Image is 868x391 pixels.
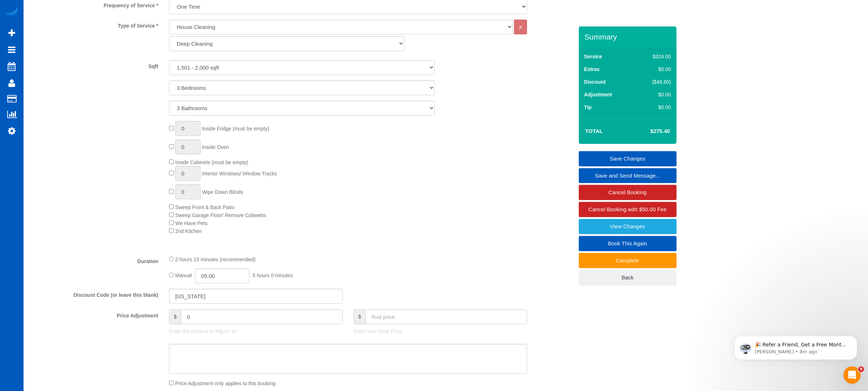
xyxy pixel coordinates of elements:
span: Cancel Booking with $50.00 Fee [589,206,667,212]
p: Enter your Final Price [354,328,527,335]
strong: Total [585,128,603,134]
input: final price [366,309,527,324]
a: Complete [579,253,677,268]
label: Discount Code (or leave this blank) [25,289,164,299]
div: $0.00 [637,104,671,111]
a: View Changes [579,219,677,234]
div: $0.00 [637,91,671,98]
label: Service [584,53,602,60]
span: 9 [858,366,864,372]
label: Type of Service * [25,20,164,29]
span: Inside Cabinets (must be empty) [175,159,248,165]
a: Save Changes [579,151,677,166]
span: 2 hours 15 minutes (recommended) [175,257,256,262]
div: $0.00 [637,66,671,73]
iframe: Intercom notifications message [723,321,868,371]
h3: Summary [585,33,673,41]
img: Automaid Logo [4,7,19,17]
label: Sqft [25,60,164,70]
span: Price Adjustment only applies to this booking [175,380,275,386]
span: Manual [175,273,192,278]
label: Price Adjustment [25,309,164,319]
label: Tip [584,104,592,111]
span: Sweep Front & Back Patio [175,204,234,210]
a: Save and Send Message... [579,168,677,183]
label: Discount [584,78,606,86]
label: Adjustment [584,91,612,98]
a: Book This Again [579,236,677,251]
span: $ [354,309,366,324]
a: Cancel Booking with $50.00 Fee [579,202,677,217]
span: Inside Oven [202,144,229,150]
label: Extras [584,66,600,73]
h4: $275.40 [628,128,670,134]
iframe: Intercom live chat [843,366,861,384]
div: ($48.60) [637,78,671,86]
span: Sweep Garage Floor/ Remove Cobwebs [175,212,266,218]
div: $324.00 [637,53,671,60]
span: Wipe Down Blinds [202,189,243,195]
a: Back [579,270,677,285]
a: Cancel Booking [579,185,677,200]
span: Inside Fridge (must be empty) [202,126,269,132]
span: We Have Pets [175,220,207,226]
span: Interior Windows/ Window Tracks [202,171,277,176]
span: 2nd Kitchen [175,228,202,234]
p: Enter the Amount to Adjust, or [169,328,343,335]
span: $ [169,309,181,324]
span: 5 hours 0 minutes [253,273,293,278]
label: Duration [25,255,164,265]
